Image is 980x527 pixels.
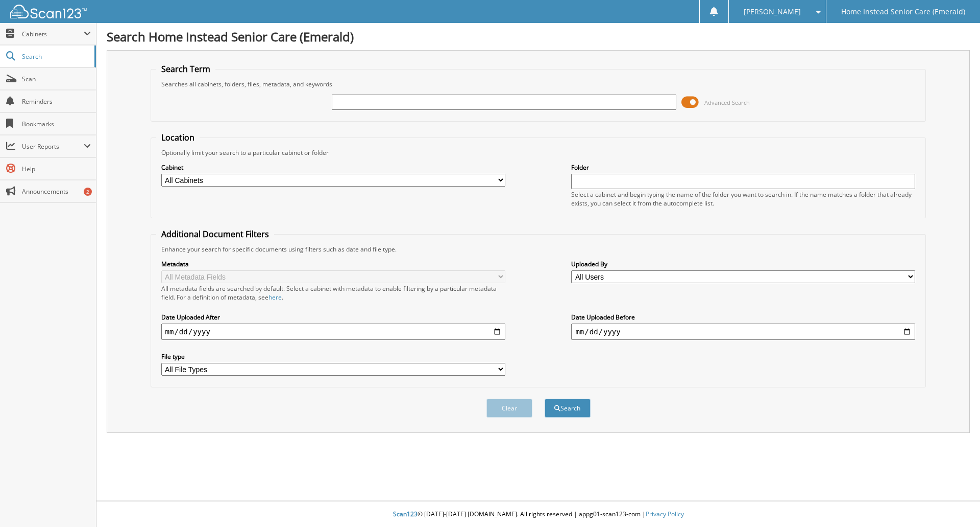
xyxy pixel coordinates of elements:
[156,228,274,240] legend: Additional Document Filters
[571,190,915,208] div: Select a cabinet and begin typing the name of the folder you want to search in. If the name match...
[161,260,505,268] label: Metadata
[161,313,505,322] label: Date Uploaded After
[96,502,980,527] div: © [DATE]-[DATE] [DOMAIN_NAME]. All rights reserved | appg01-scan123-com |
[156,63,215,75] legend: Search Term
[22,120,91,128] span: Bookmarks
[841,9,965,15] span: Home Instead Senior Care (Emerald)
[571,163,915,172] label: Folder
[22,165,91,173] span: Help
[22,97,91,106] span: Reminders
[156,80,921,88] div: Searches all cabinets, folders, files, metadata, and keywords
[393,510,418,518] span: Scan123
[161,163,505,172] label: Cabinet
[161,352,505,361] label: File type
[22,187,91,196] span: Announcements
[22,52,89,61] span: Search
[84,188,92,196] div: 2
[646,510,684,518] a: Privacy Policy
[744,9,801,15] span: [PERSON_NAME]
[571,260,915,268] label: Uploaded By
[156,132,200,143] legend: Location
[161,284,505,302] div: All metadata fields are searched by default. Select a cabinet with metadata to enable filtering b...
[22,75,91,83] span: Scan
[22,30,84,38] span: Cabinets
[107,28,970,45] h1: Search Home Instead Senior Care (Emerald)
[10,5,87,18] img: scan123-logo-white.svg
[156,245,921,254] div: Enhance your search for specific documents using filters such as date and file type.
[161,324,505,340] input: start
[704,99,750,106] span: Advanced Search
[268,293,282,302] a: here
[156,148,921,157] div: Optionally limit your search to a particular cabinet or folder
[571,324,915,340] input: end
[486,399,532,418] button: Clear
[22,142,84,151] span: User Reports
[571,313,915,322] label: Date Uploaded Before
[545,399,591,418] button: Search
